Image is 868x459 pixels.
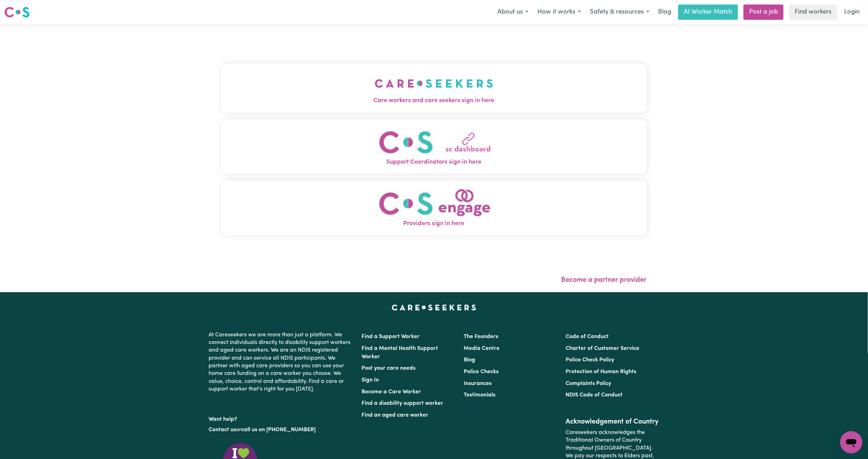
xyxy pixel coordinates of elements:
a: NDIS Code of Conduct [566,392,623,398]
p: At Careseekers we are more than just a platform. We connect individuals directly to disability su... [209,328,354,396]
a: Find a Mental Health Support Worker [362,346,438,360]
button: Support Coordinators sign in here [221,120,647,174]
a: Find workers [789,5,837,20]
a: The Founders [464,334,498,339]
p: Want help? [209,413,354,423]
a: AI Worker Match [678,5,738,20]
a: Post your care needs [362,366,416,371]
a: call us on [PHONE_NUMBER] [242,427,316,433]
button: How it works [533,5,585,19]
a: Become a partner provider [561,277,647,284]
a: Find an aged care worker [362,412,429,418]
a: Contact us [209,427,236,433]
a: Careseekers logo [4,4,30,20]
a: Police Checks [464,369,498,375]
span: Care workers and care seekers sign in here [221,96,647,105]
button: Providers sign in here [221,181,647,235]
a: Protection of Human Rights [566,369,636,375]
a: Become a Care Worker [362,389,421,395]
a: Find a disability support worker [362,401,444,406]
button: Safety & resources [585,5,654,19]
a: Police Check Policy [566,357,614,363]
a: Complaints Policy [566,381,611,386]
span: Providers sign in here [221,219,647,228]
a: Code of Conduct [566,334,609,339]
a: Blog [654,5,675,20]
a: Careseekers home page [392,305,476,310]
button: About us [493,5,533,19]
a: Find a Support Worker [362,334,420,339]
a: Testimonials [464,392,495,398]
a: Login [840,5,864,20]
a: Media Centre [464,346,500,351]
a: Blog [464,357,475,363]
img: Careseekers logo [4,6,30,18]
button: Care workers and care seekers sign in here [221,64,647,112]
p: or [209,423,354,436]
span: Support Coordinators sign in here [221,158,647,167]
a: Sign In [362,377,379,383]
iframe: Button to launch messaging window, conversation in progress [840,431,862,453]
h2: Acknowledgement of Country [566,418,659,426]
a: Insurances [464,381,492,386]
a: Charter of Customer Service [566,346,639,351]
a: Post a job [744,5,784,20]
